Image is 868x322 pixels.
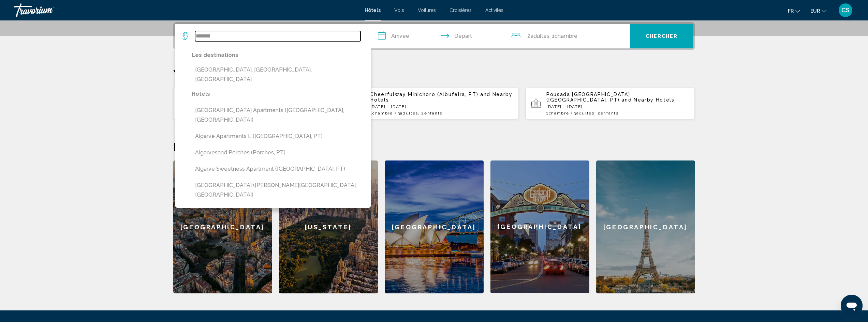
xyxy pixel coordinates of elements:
[173,67,695,81] p: Your Recent Searches
[490,160,589,293] a: [GEOGRAPHIC_DATA]
[372,111,393,116] span: Chambre
[810,6,826,16] button: Change currency
[601,111,619,116] span: Enfants
[576,111,594,116] span: Adultes
[279,160,378,293] a: [US_STATE]
[192,50,364,60] p: Les destinations
[370,104,513,109] p: [DATE] - [DATE]
[400,111,418,116] span: Adultes
[788,6,800,16] button: Change language
[546,111,569,116] span: 1
[841,7,850,14] span: CS
[546,104,690,109] p: [DATE] - [DATE]
[173,88,343,120] button: [PERSON_NAME][GEOGRAPHIC_DATA] ([GEOGRAPHIC_DATA], PT) and Nearby Hotels[DATE] - [DATE]1Chambre3A...
[621,97,675,103] span: and Nearby Hotels
[530,33,549,39] span: Adultes
[175,24,693,48] div: Search widget
[630,24,693,48] button: Chercher
[555,33,577,39] span: Chambre
[574,111,594,116] span: 3
[192,89,364,99] p: Hôtels
[527,31,549,41] span: 2
[394,7,404,13] a: Vols
[418,7,436,13] a: Voitures
[450,7,472,13] a: Croisières
[173,140,695,154] h2: Destinations en vedette
[596,160,695,293] a: [GEOGRAPHIC_DATA]
[192,163,364,175] button: Algarve Sweetness Apartment ([GEOGRAPHIC_DATA], PT)
[398,111,418,116] span: 3
[549,111,569,116] span: Chambre
[546,92,630,103] span: Pousada [GEOGRAPHIC_DATA] ([GEOGRAPHIC_DATA], PT)
[14,3,358,17] a: Travorium
[837,3,854,17] button: User Menu
[349,88,519,120] button: Cheerfulway Minichoro (Albufeira, PT) and Nearby Hotels[DATE] - [DATE]1Chambre3Adultes, 2Enfants
[810,8,820,14] span: EUR
[192,179,364,201] button: [GEOGRAPHIC_DATA] ([PERSON_NAME][GEOGRAPHIC_DATA], [GEOGRAPHIC_DATA])
[424,111,442,116] span: Enfants
[646,34,678,39] span: Chercher
[418,111,442,116] span: , 2
[841,295,863,317] iframe: Bouton de lancement de la fenêtre de messagerie
[504,24,630,48] button: Travelers: 2 adults, 0 children
[594,111,619,116] span: , 2
[192,130,364,143] button: Algarve apartments L ([GEOGRAPHIC_DATA], PT)
[549,31,577,41] span: , 1
[173,160,272,293] a: [GEOGRAPHIC_DATA]
[526,88,695,120] button: Pousada [GEOGRAPHIC_DATA] ([GEOGRAPHIC_DATA], PT) and Nearby Hotels[DATE] - [DATE]1Chambre3Adulte...
[385,160,484,293] a: [GEOGRAPHIC_DATA]
[371,24,504,48] button: Check in and out dates
[192,104,364,126] button: [GEOGRAPHIC_DATA] Apartments ([GEOGRAPHIC_DATA], [GEOGRAPHIC_DATA])
[192,63,364,86] button: [GEOGRAPHIC_DATA], [GEOGRAPHIC_DATA], [GEOGRAPHIC_DATA]
[370,111,393,116] span: 1
[192,146,364,159] button: Algarvesand Porches (Porches, PT)
[370,92,478,97] span: Cheerfulway Minichoro (Albufeira, PT)
[788,8,794,14] span: fr
[485,7,503,13] a: Activités
[365,7,381,13] a: Hôtels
